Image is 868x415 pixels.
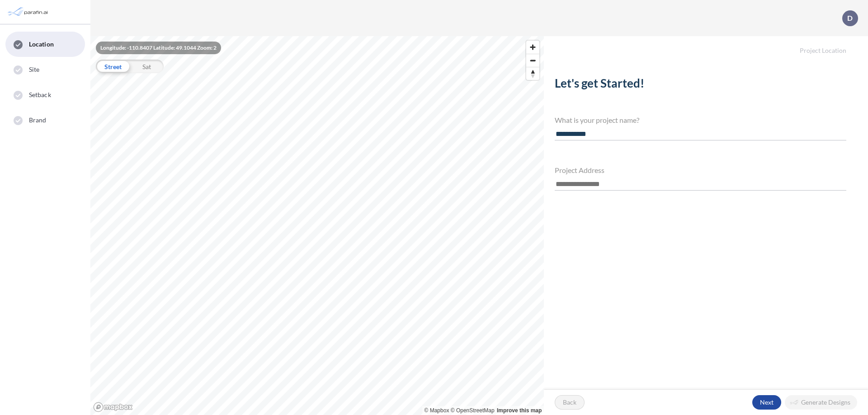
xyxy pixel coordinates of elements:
[526,41,539,54] button: Zoom in
[497,407,542,414] a: Improve this map
[526,67,539,80] button: Reset bearing to north
[526,54,539,67] button: Zoom out
[847,14,853,22] p: D
[555,116,846,124] h4: What is your project name?
[29,65,39,74] span: Site
[29,90,51,99] span: Setback
[544,36,868,55] h5: Project Location
[96,42,221,54] div: Longitude: -110.8407 Latitude: 49.1044 Zoom: 2
[555,76,846,94] h2: Let's get Started!
[752,395,781,410] button: Next
[555,166,846,174] h4: Project Address
[425,407,449,414] a: Mapbox
[760,398,774,407] p: Next
[7,4,51,20] img: Parafin
[29,40,54,49] span: Location
[90,36,544,415] canvas: Map
[451,407,495,414] a: OpenStreetMap
[93,402,133,412] a: Mapbox homepage
[29,116,47,125] span: Brand
[130,60,164,73] div: Sat
[96,60,130,73] div: Street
